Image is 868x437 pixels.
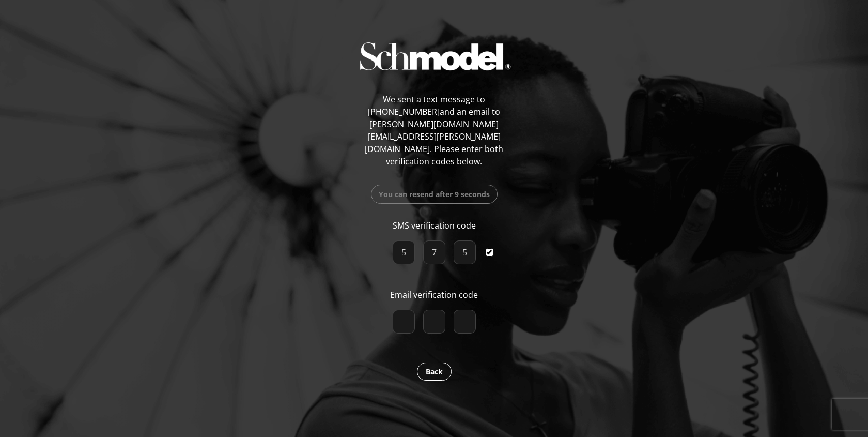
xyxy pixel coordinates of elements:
[351,93,517,168] p: We sent a text message to [PHONE_NUMBER] and an email to [PERSON_NAME][DOMAIN_NAME][EMAIL_ADDRESS...
[351,36,517,76] img: img
[371,185,498,204] button: You can resend after 9 seconds
[351,219,517,232] p: SMS verification code
[351,289,517,301] p: Email verification code
[417,363,452,381] button: Back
